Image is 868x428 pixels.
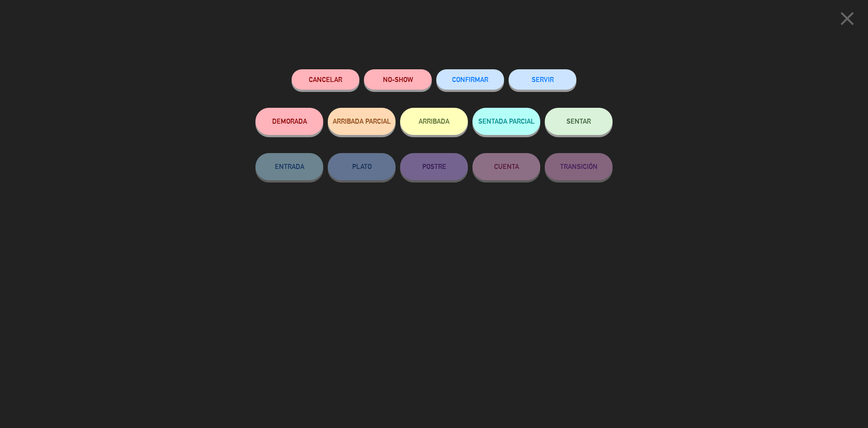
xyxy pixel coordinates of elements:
[400,108,468,135] button: ARRIBADA
[836,7,859,30] i: close
[566,117,591,125] span: SENTAR
[328,108,396,135] button: ARRIBADA PARCIAL
[452,76,488,83] span: CONFIRMAR
[255,108,323,135] button: DEMORADA
[333,117,391,125] span: ARRIBADA PARCIAL
[545,153,613,180] button: TRANSICIÓN
[436,69,504,90] button: CONFIRMAR
[509,69,576,90] button: SERVIR
[400,153,468,180] button: POSTRE
[472,153,540,180] button: CUENTA
[292,69,359,90] button: Cancelar
[328,153,396,180] button: PLATO
[833,7,861,34] button: close
[364,69,432,90] button: NO-SHOW
[255,153,323,180] button: ENTRADA
[472,108,540,135] button: SENTADA PARCIAL
[545,108,613,135] button: SENTAR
